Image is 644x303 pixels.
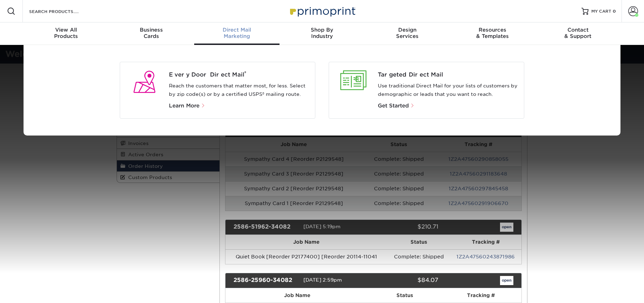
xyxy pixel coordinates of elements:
[194,22,280,45] a: Direct MailMarketing
[368,276,443,285] div: $84.07
[169,71,310,79] a: Every Door Direct Mail®
[450,27,535,39] div: & Templates
[287,4,357,19] img: Primoprint
[500,276,513,285] a: open
[28,7,97,15] input: SEARCH PRODUCTS.....
[194,27,280,39] div: Marketing
[369,288,440,303] th: Status
[364,22,450,45] a: DesignServices
[535,22,620,45] a: Contact& Support
[378,103,409,109] span: Get Started
[24,27,109,39] div: Products
[364,27,450,39] div: Services
[613,9,616,14] span: 0
[280,27,365,39] div: Industry
[378,71,519,79] a: Targeted Direct Mail
[109,27,194,39] div: Cards
[109,27,194,33] span: Business
[194,27,280,33] span: Direct Mail
[169,82,310,99] p: Reach the customers that matter most, for less. Select by zip code(s) or by a certified USPS® mai...
[169,103,208,108] a: Learn More
[450,22,535,45] a: Resources& Templates
[378,82,519,99] p: Use traditional Direct Mail for your lists of customers by demographic or leads that you want to ...
[535,27,620,33] span: Contact
[24,22,109,45] a: View AllProducts
[591,8,611,14] span: MY CART
[450,27,535,33] span: Resources
[228,276,303,285] div: 2586-25960-34082
[244,70,246,75] sup: ®
[378,103,415,108] a: Get Started
[109,22,194,45] a: BusinessCards
[169,103,199,109] span: Learn More
[169,71,310,79] span: Every Door Direct Mail
[24,27,109,33] span: View All
[225,288,369,303] th: Job Name
[280,27,365,33] span: Shop By
[303,277,342,283] span: [DATE] 2:59pm
[535,27,620,39] div: & Support
[280,22,365,45] a: Shop ByIndustry
[440,288,521,303] th: Tracking #
[364,27,450,33] span: Design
